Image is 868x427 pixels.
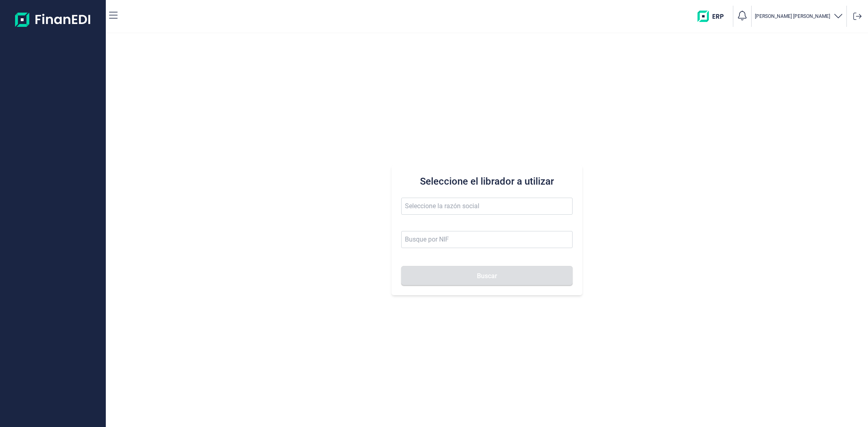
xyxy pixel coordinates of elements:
[401,266,572,285] button: Buscar
[477,273,497,279] span: Buscar
[697,11,730,22] img: erp
[755,11,843,22] button: [PERSON_NAME] [PERSON_NAME]
[15,7,91,33] img: Logo de aplicación
[755,13,830,20] p: [PERSON_NAME] [PERSON_NAME]
[401,175,572,188] h3: Seleccione el librador a utilizar
[401,231,572,248] input: Busque por NIF
[401,198,572,215] input: Seleccione la razón social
